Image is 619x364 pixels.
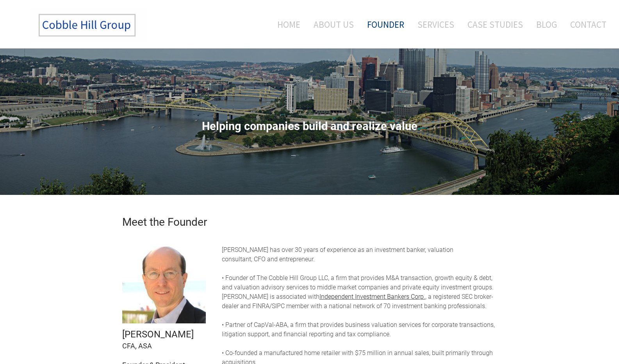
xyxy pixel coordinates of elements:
[122,240,206,323] img: Picture
[222,321,495,338] span: • Partner of CapVal-ABA, a firm that provides business valuation services for corporate transacti...
[564,8,607,41] a: Contact
[30,8,147,43] img: The Cobble Hill Group LLC
[266,8,306,41] a: Home
[122,329,194,340] font: [PERSON_NAME]
[319,293,425,300] a: Independent Investment Bankers Corp.
[122,342,152,350] font: CFA, ASA
[361,8,410,41] a: Founder
[530,8,563,41] a: Blog
[222,246,453,263] font: [PERSON_NAME] has over 30 years of experience as an investment banker, valuation consultant, CFO ...
[122,217,497,228] h2: Meet the Founder
[222,274,494,291] span: • Founder of The Cobble Hill Group LLC, a firm that provides M&A transaction, growth equity & deb...
[412,8,460,41] a: Services
[308,8,360,41] a: About Us
[202,120,417,133] span: Helping companies build and realize value
[462,8,529,41] a: Case Studies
